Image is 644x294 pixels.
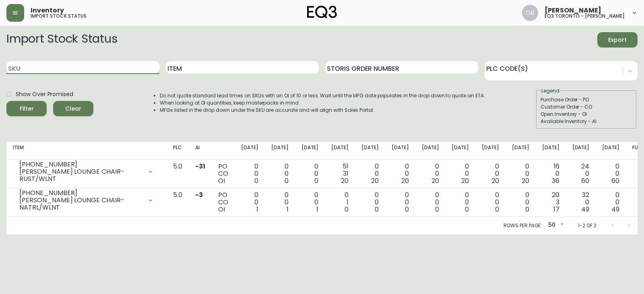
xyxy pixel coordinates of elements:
div: 0 0 [512,163,529,185]
div: Filter [20,104,34,114]
div: PO CO [218,163,228,185]
li: When looking at OI quantities, keep masterpacks in mind. [160,99,485,107]
img: logo [307,6,337,19]
div: Customer Order - CO [541,103,632,111]
span: 20 [371,176,379,185]
span: 36 [552,176,559,185]
h5: import stock status [31,14,87,19]
th: [DATE] [506,142,536,160]
th: [DATE] [385,142,415,160]
span: 1 [316,205,318,214]
div: 0 0 [422,163,439,185]
div: 0 0 [271,191,289,213]
span: 0 [314,176,318,185]
div: 0 0 [241,163,258,185]
th: PLC [167,142,189,160]
h5: eq3 toronto - [PERSON_NAME] [545,14,625,19]
th: [DATE] [445,142,475,160]
div: 0 0 [452,191,469,213]
th: [DATE] [415,142,446,160]
span: 20 [431,176,439,185]
p: 1-2 of 2 [578,222,597,229]
div: 0 0 [271,163,289,185]
div: Open Inventory - OI [541,111,632,118]
span: 49 [581,205,589,214]
span: 0 [435,205,439,214]
div: 20 3 [542,191,559,213]
div: 0 0 [361,163,379,185]
th: [DATE] [265,142,295,160]
button: Clear [53,101,93,116]
p: Rows per page: [504,222,542,229]
span: Export [604,35,631,45]
div: [PHONE_NUMBER][PERSON_NAME] LOUNGE CHAIR-NATRL/WLNT [13,191,160,209]
th: [DATE] [355,142,385,160]
span: Inventory [31,7,64,14]
span: 0 [375,205,379,214]
span: 20 [461,176,469,185]
th: Item [6,142,167,160]
span: 0 [285,176,289,185]
img: 8e0065c524da89c5c924d5ed86cfe468 [522,5,538,21]
div: 0 0 [482,163,499,185]
th: [DATE] [596,142,626,160]
th: AI [189,142,212,160]
span: 0 [525,205,529,214]
legend: Legend [541,87,560,95]
span: 60 [581,176,589,185]
div: Available Inventory - AI [541,118,632,125]
div: 0 0 [602,163,619,185]
th: [DATE] [566,142,596,160]
span: -31 [195,162,205,171]
div: [PERSON_NAME] LOUNGE CHAIR-RUST/WLNT [19,168,142,183]
span: 1 [287,205,289,214]
div: 0 0 [241,191,258,213]
button: Filter [6,101,47,116]
span: OI [218,176,225,185]
div: [PHONE_NUMBER] [19,189,142,197]
div: 0 0 [392,163,409,185]
span: -3 [195,190,203,199]
span: 17 [553,205,559,214]
div: 0 0 [482,191,499,213]
div: 0 1 [331,191,349,213]
span: 20 [491,176,499,185]
div: 0 0 [452,163,469,185]
div: 0 0 [301,163,319,185]
th: [DATE] [295,142,325,160]
span: 60 [611,176,619,185]
span: 20 [522,176,529,185]
td: 5.0 [167,188,189,217]
span: [PERSON_NAME] [545,7,601,14]
span: 0 [345,205,349,214]
div: 0 0 [512,191,529,213]
div: Purchase Order - PO [541,96,632,103]
span: 49 [611,205,619,214]
th: [DATE] [536,142,566,160]
span: 0 [254,176,258,185]
button: Export [597,32,638,47]
td: 5.0 [167,160,189,188]
div: 50 [545,219,565,232]
span: OI [218,205,225,214]
th: [DATE] [235,142,265,160]
th: [DATE] [325,142,355,160]
div: [PHONE_NUMBER][PERSON_NAME] LOUNGE CHAIR-RUST/WLNT [13,163,160,181]
h2: Import Stock Status [6,32,117,47]
div: 51 31 [331,163,349,185]
div: 0 0 [602,191,619,213]
li: Do not quote standard lead times on SKUs with an OI of 10 or less. Wait until the MFG date popula... [160,92,485,99]
span: 20 [341,176,349,185]
div: 0 0 [392,191,409,213]
span: 1 [256,205,258,214]
div: 16 0 [542,163,559,185]
div: [PERSON_NAME] LOUNGE CHAIR-NATRL/WLNT [19,197,142,211]
div: 0 0 [301,191,319,213]
div: 24 0 [572,163,590,185]
span: Show Over Promised [16,90,73,99]
span: Clear [60,104,87,114]
div: 0 0 [422,191,439,213]
div: [PHONE_NUMBER] [19,161,142,168]
span: 0 [465,205,469,214]
span: 0 [495,205,499,214]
